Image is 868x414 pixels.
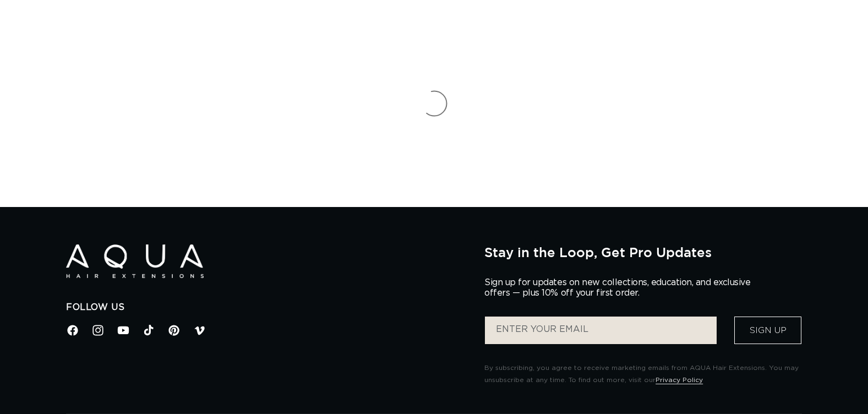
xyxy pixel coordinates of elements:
input: ENTER YOUR EMAIL [485,317,717,344]
h2: Follow Us [66,302,468,313]
button: Sign Up [734,317,801,344]
h2: Stay in the Loop, Get Pro Updates [484,244,802,260]
img: Aqua Hair Extensions [66,244,204,278]
p: Sign up for updates on new collections, education, and exclusive offers — plus 10% off your first... [484,277,760,298]
p: By subscribing, you agree to receive marketing emails from AQUA Hair Extensions. You may unsubscr... [484,362,802,386]
a: Privacy Policy [656,377,703,383]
